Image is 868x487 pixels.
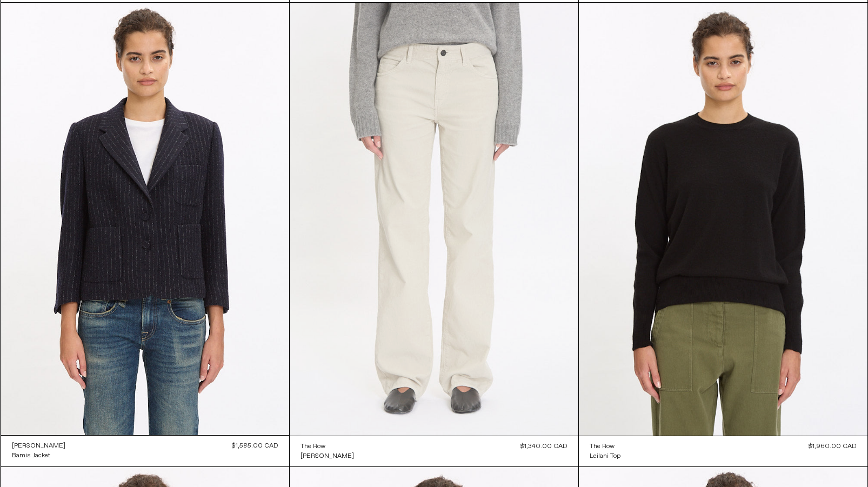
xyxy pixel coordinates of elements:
[301,451,354,461] a: [PERSON_NAME]
[12,451,50,461] div: Bamis Jacket
[232,441,278,451] div: $1,585.00 CAD
[590,442,615,451] div: The Row
[809,442,857,451] div: $1,960.00 CAD
[520,442,567,451] div: $1,340.00 CAD
[590,442,620,451] a: The Row
[590,451,620,461] a: Leilani Top
[590,452,620,461] div: Leilani Top
[301,452,354,461] div: [PERSON_NAME]
[1,3,290,435] img: Dries Van Noten Bamis Jacket
[579,3,867,436] img: The Row Leilani Top in black
[301,442,354,451] a: The Row
[290,3,578,436] img: The Row Carlyl Pant in ice
[12,451,65,461] a: Bamis Jacket
[12,442,65,451] div: [PERSON_NAME]
[12,441,65,451] a: [PERSON_NAME]
[301,442,325,451] div: The Row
